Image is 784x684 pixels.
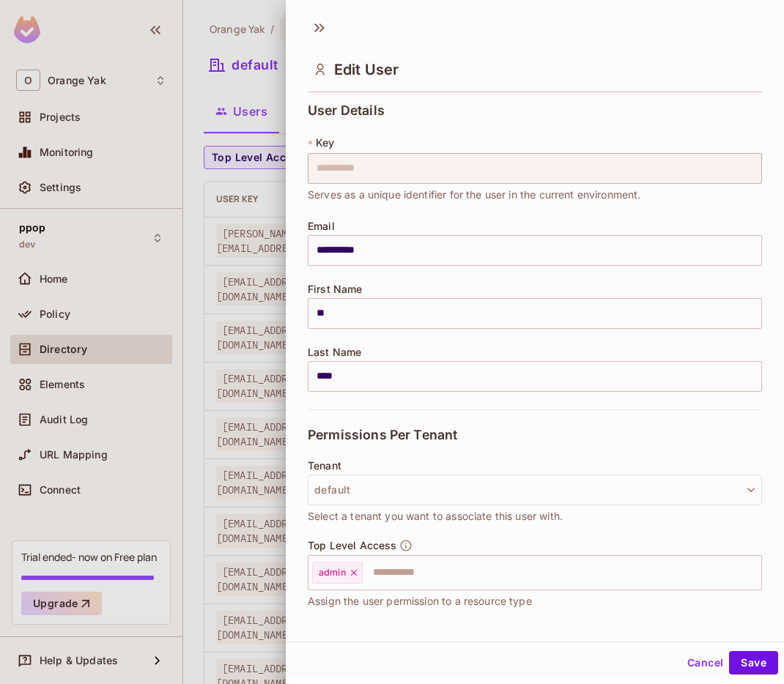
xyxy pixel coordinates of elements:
[319,567,346,579] span: admin
[316,137,334,149] span: Key
[308,220,335,232] span: Email
[308,346,361,358] span: Last Name
[308,460,341,472] span: Tenant
[308,540,396,551] span: Top Level Access
[308,283,363,295] span: First Name
[681,651,729,674] button: Cancel
[308,508,563,524] span: Select a tenant you want to associate this user with.
[308,475,762,505] button: default
[308,103,385,118] span: User Details
[754,570,757,573] button: Open
[334,61,399,78] span: Edit User
[308,593,532,609] span: Assign the user permission to a resource type
[729,651,778,674] button: Save
[308,187,641,203] span: Serves as a unique identifier for the user in the current environment.
[308,428,457,442] span: Permissions Per Tenant
[312,562,363,584] div: admin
